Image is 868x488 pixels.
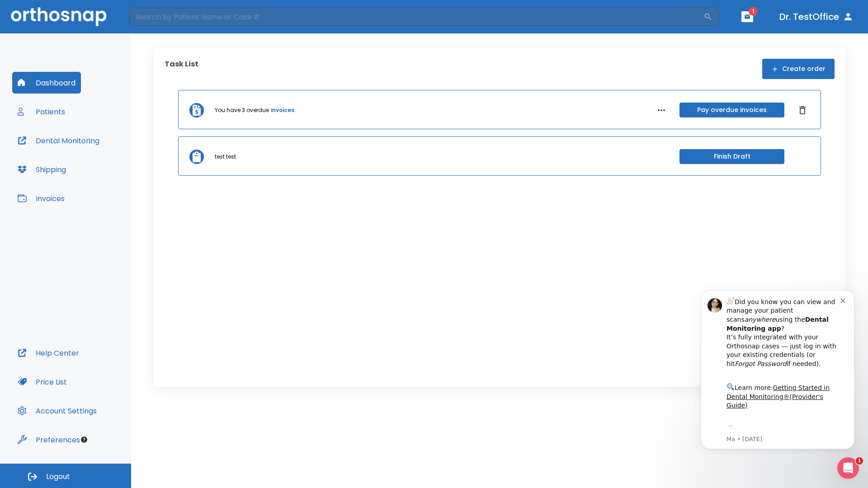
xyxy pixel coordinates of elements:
[856,457,863,465] span: 1
[12,342,85,364] button: Help Center
[80,436,88,444] div: Tooltip anchor
[271,106,294,114] a: invoices
[12,429,85,450] button: Preferences
[12,371,72,393] button: Price List
[12,72,81,94] button: Dashboard
[12,130,105,151] button: Dental Monitoring
[39,153,153,161] p: Message from Ma, sent 7w ago
[776,9,857,25] button: Dr. TestOffice
[12,159,71,180] button: Shipping
[153,14,160,21] button: Dismiss notification
[762,59,835,79] button: Create order
[11,7,107,26] img: Orthosnap
[165,59,198,79] p: Task List
[837,457,859,479] iframe: Intercom live chat
[679,149,784,164] button: Finish Draft
[39,142,153,188] div: Download the app: | ​ Let us know if you need help getting started!
[12,400,102,422] button: Account Settings
[12,101,71,122] button: Patients
[749,7,758,16] span: 1
[795,103,810,117] button: Dismiss
[679,103,784,117] button: Pay overdue invoices
[46,472,70,482] span: Logout
[215,106,269,114] p: You have 3 overdue
[129,8,703,26] input: Search by Patient Name or Case #
[39,144,120,160] a: App Store
[687,282,868,455] iframe: Intercom notifications message
[12,188,70,209] button: Invoices
[215,153,236,161] p: test test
